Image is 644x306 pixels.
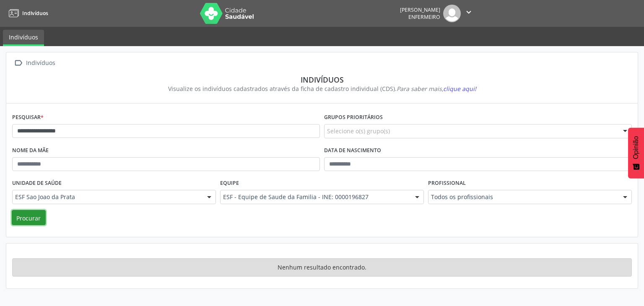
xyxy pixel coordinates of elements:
label: Pesquisar [12,111,44,124]
button: Procurar [12,210,46,225]
label: Data de nascimento [324,144,381,157]
span: clique aqui! [443,85,476,93]
button:  [461,5,477,22]
span: ESF - Equipe de Saude da Familia - INE: 0000196827 [223,193,407,201]
span: Indivíduos [22,10,48,17]
font:  [14,58,23,67]
font: Opinião [632,136,639,159]
div: Indivíduos [18,75,626,84]
font: Procurar [16,214,41,222]
span: Selecione o(s) grupo(s) [327,127,390,135]
button: Feedback - Mostrar pesquisa [628,127,644,178]
a: Indivíduos [6,6,48,20]
label: Nome da mãe [12,144,49,157]
label: Unidade de saúde [12,177,62,190]
label: Profissional [428,177,466,190]
div: Visualize os indivíduos cadastrados através da ficha de cadastro individual (CDS). [18,84,626,93]
a:  Indivíduos [12,57,57,69]
i: Para saber mais, [397,85,476,93]
button: aplicativos [477,4,638,23]
div: Indivíduos [24,57,57,69]
font: Nenhum resultado encontrado. [278,263,366,271]
font: aplicativos [477,8,638,23]
font:  [464,8,473,17]
div: [PERSON_NAME] [400,6,440,13]
font: ESF Sao Joao da Prata [15,193,75,201]
label: Equipe [220,177,239,190]
span: Enfermeiro [408,13,440,21]
img: imagem [443,5,461,22]
a: Indivíduos [3,30,44,46]
label: Grupos prioritários [324,111,383,124]
span: Todos os profissionais [431,193,615,201]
